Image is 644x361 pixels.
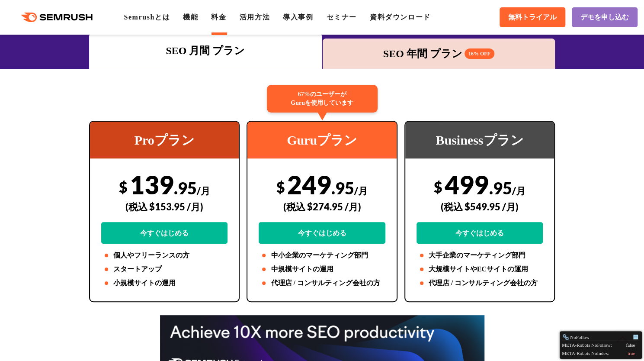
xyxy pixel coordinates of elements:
li: 大手企業のマーケティング部門 [417,250,543,261]
li: 個人やフリーランスの方 [101,250,227,261]
div: META-Robots NoFollow: [562,340,640,348]
div: Guruプラン [247,122,396,158]
span: $ [276,178,285,196]
span: .95 [331,178,354,198]
div: 249 [259,169,385,244]
a: 無料トライアル [500,7,565,27]
li: 代理店 / コンサルティング会社の方 [417,278,543,288]
a: 今すぐはじめる [417,222,543,244]
div: SEO 月間 プラン [93,43,317,58]
div: (税込 $153.95 /月) [101,191,227,222]
a: 料金 [211,13,226,21]
div: 67%のユーザーが Guruを使用しています [267,85,378,113]
div: Businessプラン [405,122,554,158]
li: スタートアップ [101,264,227,274]
span: /月 [354,185,368,197]
div: META-Robots NoIndex: [562,348,640,357]
div: Proプラン [90,122,239,158]
span: 16% OFF [465,48,494,59]
a: セミナー [326,13,356,21]
li: 代理店 / コンサルティング会社の方 [259,278,385,288]
div: (税込 $274.95 /月) [259,191,385,222]
a: 今すぐはじめる [101,222,227,244]
li: 中規模サイトの運用 [259,264,385,274]
li: 小規模サイトの運用 [101,278,227,288]
a: 導入事例 [283,13,313,21]
div: 499 [417,169,543,244]
a: Semrushとは [124,13,170,21]
span: /月 [197,185,210,197]
li: 大規模サイトやECサイトの運用 [417,264,543,274]
div: false [626,342,635,348]
div: NoFollow [562,334,632,341]
a: 資料ダウンロード [370,13,431,21]
div: SEO 年間 プラン [327,46,551,61]
span: $ [434,178,442,196]
div: (税込 $549.95 /月) [417,191,543,222]
div: true [628,350,635,357]
a: 機能 [183,13,198,21]
a: デモを申し込む [572,7,638,27]
span: 無料トライアル [508,13,557,22]
span: $ [119,178,128,196]
span: .95 [489,178,512,198]
li: 中小企業のマーケティング部門 [259,250,385,261]
span: デモを申し込む [580,13,629,22]
span: /月 [512,185,525,197]
div: 139 [101,169,227,244]
a: 今すぐはじめる [259,222,385,244]
span: .95 [174,178,197,198]
div: Minimize [632,334,639,341]
a: 活用方法 [240,13,270,21]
